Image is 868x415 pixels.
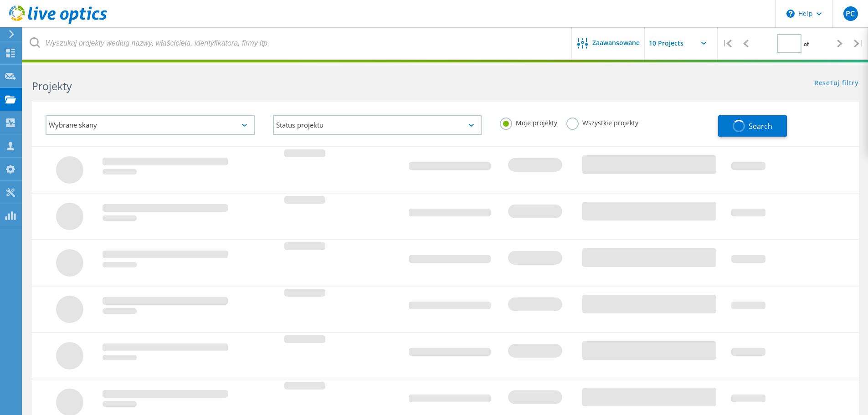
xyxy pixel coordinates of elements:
[592,40,640,46] span: Zaawansowane
[9,19,107,26] a: Live Optics Dashboard
[566,118,638,126] label: Wszystkie projekty
[749,121,772,131] span: Search
[273,115,482,135] div: Status projektu
[814,80,859,87] a: Resetuj filtry
[46,115,255,135] div: Wybrane skany
[786,10,795,18] svg: \n
[23,27,572,59] input: Wyszukaj projekty według nazwy, właściciela, identyfikatora, firmy itp.
[718,27,736,60] div: |
[32,79,72,93] b: Projekty
[849,27,868,60] div: |
[846,10,855,17] span: PC
[500,118,557,126] label: Moje projekty
[804,40,809,48] span: of
[718,115,787,137] button: Search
